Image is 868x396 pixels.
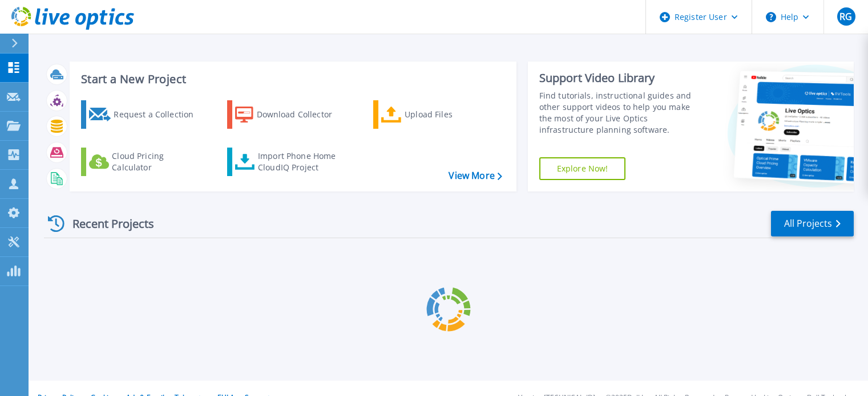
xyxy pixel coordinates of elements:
[227,100,354,129] a: Download Collector
[81,100,208,129] a: Request a Collection
[839,12,852,21] span: RG
[112,150,203,173] div: Cloud Pricing Calculator
[258,150,347,173] div: Import Phone Home CloudIQ Project
[44,210,169,238] div: Recent Projects
[771,211,854,236] a: All Projects
[539,157,626,180] a: Explore Now!
[405,103,496,126] div: Upload Files
[81,148,208,176] a: Cloud Pricing Calculator
[373,100,500,129] a: Upload Files
[114,103,205,126] div: Request a Collection
[539,90,703,136] div: Find tutorials, instructional guides and other support videos to help you make the most of your L...
[539,71,703,85] div: Support Video Library
[81,73,502,85] h3: Start a New Project
[257,103,348,126] div: Download Collector
[449,170,502,181] a: View More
